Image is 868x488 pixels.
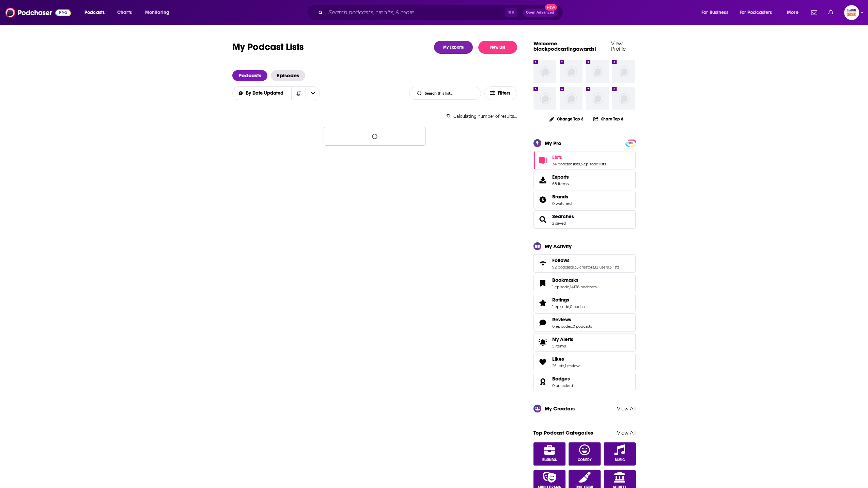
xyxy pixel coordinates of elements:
a: Likes [552,356,580,362]
button: open menu [140,7,178,18]
a: 0 podcasts [573,324,592,329]
span: My Alerts [552,336,573,342]
img: missing-image.png [612,60,635,83]
h1: My Podcast Lists [232,41,304,54]
a: 3 lists [609,265,619,270]
span: For Business [701,8,728,17]
a: Searches [552,213,574,219]
span: , [569,284,570,289]
span: For Podcasters [740,8,772,17]
a: Bookmarks [536,278,549,288]
a: 14136 podcasts [570,284,596,289]
span: Monitoring [145,8,169,17]
span: Follows [552,257,570,263]
button: open menu [232,91,292,96]
a: Show notifications dropdown [808,7,820,18]
a: Reviews [536,318,549,327]
button: Sort Direction [291,87,306,100]
a: Business [533,442,565,466]
a: 1 episode [552,284,569,289]
a: My Alerts [533,333,636,352]
button: Filters [484,86,517,100]
span: More [787,8,799,17]
span: 68 items [552,181,569,186]
input: Search podcasts, credits, & more... [326,7,505,18]
a: Follows [536,259,549,268]
a: View All [617,429,636,436]
a: Ratings [552,297,589,303]
button: Change Top 8 [545,115,588,123]
a: 0 podcasts [570,304,589,309]
span: By Date Updated [246,91,286,96]
a: Top Podcast Categories [533,429,593,436]
a: Episodes [271,70,305,81]
a: 92 podcasts [552,265,574,270]
h2: Choose List sort [232,86,320,100]
span: Ratings [552,297,569,303]
a: Badges [552,376,573,382]
span: Business [542,458,557,462]
span: My Alerts [536,338,549,347]
span: , [569,304,570,309]
span: Podcasts [84,8,105,17]
a: Charts [113,7,136,18]
span: Music [615,458,625,462]
a: 0 watched [552,201,572,206]
span: Filters [498,91,511,96]
span: PRO [626,141,635,146]
a: 12 users [595,265,609,270]
button: open menu [782,7,807,18]
a: Welcome blackpodcastingawards! [533,40,596,52]
a: Reviews [552,316,592,323]
a: Ratings [536,298,549,308]
span: Charts [117,8,132,17]
span: , [574,265,574,270]
span: New [545,4,557,11]
span: Follows [533,254,636,273]
a: Searches [536,215,549,224]
img: Podchaser - Follow, Share and Rate Podcasts [5,6,71,19]
a: Music [604,442,636,466]
button: Open AdvancedNew [523,9,557,17]
span: Bookmarks [552,277,578,283]
span: Bookmarks [533,274,636,292]
img: missing-image.png [586,87,609,110]
a: Podcasts [232,70,267,81]
div: My Activity [545,243,572,249]
img: missing-image.png [586,60,609,83]
a: Bookmarks [552,277,596,283]
span: , [572,324,573,329]
span: Exports [552,174,569,180]
span: 5 items [552,344,573,348]
img: missing-image.png [533,60,556,83]
a: Lists [536,156,549,165]
span: Searches [533,210,636,229]
span: Reviews [552,316,571,323]
a: Badges [536,377,549,387]
span: Lists [552,154,562,160]
button: Share Top 8 [593,112,624,126]
button: open menu [735,7,782,18]
span: Logged in as blackpodcastingawards [844,5,859,20]
a: 25 lists [552,363,564,368]
a: 0 unlocked [552,383,573,388]
button: open menu [80,7,113,18]
a: Brands [536,195,549,205]
img: missing-image.png [533,87,556,110]
a: Follows [552,257,619,263]
span: Exports [536,175,549,185]
button: New List [478,41,517,54]
span: Comedy [578,458,592,462]
a: 2 saved [552,221,566,226]
a: Exports [533,171,636,189]
img: User Profile [844,5,859,20]
span: Badges [552,376,570,382]
a: View Profile [611,40,626,52]
div: My Pro [545,140,561,146]
button: open menu [306,87,320,100]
